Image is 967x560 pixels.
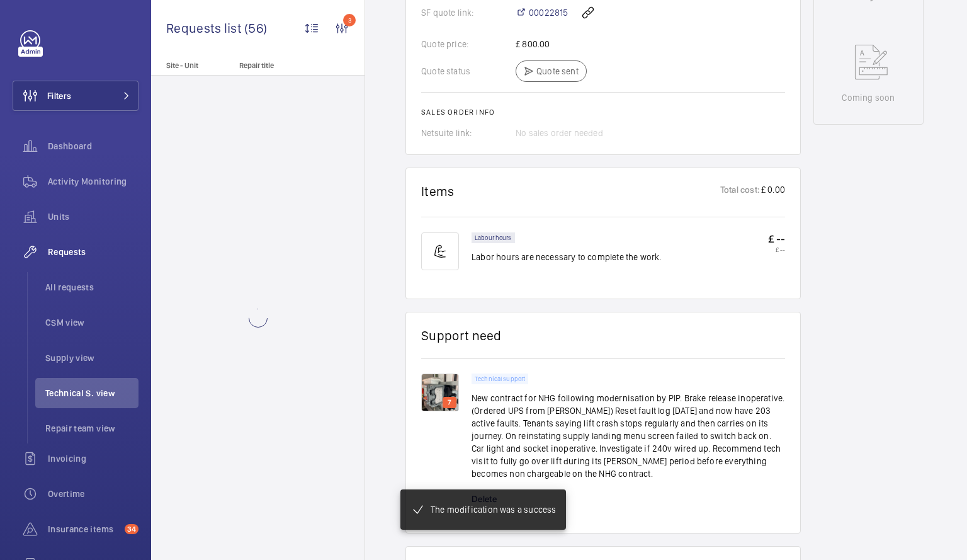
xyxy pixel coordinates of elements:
[720,183,760,199] p: Total cost:
[45,316,139,329] span: CSM view
[45,387,139,399] span: Technical S. view
[475,377,525,381] p: Technical support
[48,523,120,535] span: Insurance items
[768,246,785,253] p: £ --
[768,232,785,246] p: £ --
[421,108,785,117] h2: Sales order info
[48,452,139,465] span: Invoicing
[45,351,139,364] span: Supply view
[472,251,662,263] p: Labor hours are necessary to complete the work.
[45,422,139,435] span: Repair team view
[475,236,512,240] p: Labour hours
[472,392,785,480] p: New contract for NHG following modernisation by PIP. Brake release inoperative. (Ordered UPS from...
[431,503,556,516] p: The modification was a success
[13,81,139,111] button: Filters
[516,6,568,19] a: 00022815
[48,246,139,258] span: Requests
[842,91,895,104] p: Coming soon
[125,524,139,534] span: 34
[151,61,234,70] p: Site - Unit
[48,140,139,152] span: Dashboard
[239,61,322,70] p: Repair title
[421,328,502,343] h1: Support need
[529,6,568,19] span: 00022815
[421,232,459,270] img: muscle-sm.svg
[48,210,139,223] span: Units
[760,183,785,199] p: £ 0.00
[47,89,71,102] span: Filters
[445,397,454,408] p: 7
[166,20,244,36] span: Requests list
[45,281,139,294] span: All requests
[421,374,459,411] img: 1759145772965-c536ed8b-21ee-401c-9745-209cc8f3e94e
[48,488,139,500] span: Overtime
[421,183,455,199] h1: Items
[48,175,139,188] span: Activity Monitoring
